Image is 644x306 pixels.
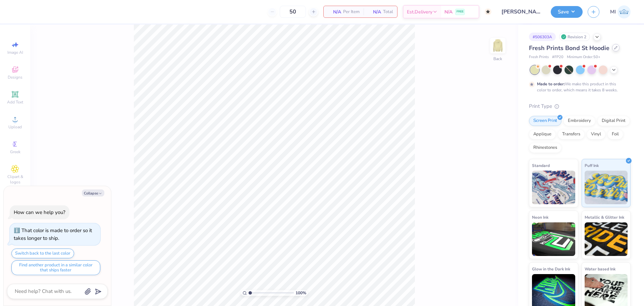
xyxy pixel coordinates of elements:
[82,189,104,196] button: Collapse
[585,162,599,169] span: Puff Ink
[618,5,631,18] img: Ma. Isabella Adad
[529,44,609,52] span: Fresh Prints Bond St Hoodie
[328,8,341,15] span: N/A
[14,227,92,242] div: That color is made to order so it takes longer to ship.
[597,116,630,126] div: Digital Print
[610,5,631,18] a: MI
[529,129,556,139] div: Applique
[296,290,306,296] span: 100 %
[607,129,623,139] div: Foil
[559,33,590,41] div: Revision 2
[529,116,561,126] div: Screen Print
[14,209,65,216] div: How can we help you?
[529,33,556,41] div: # 506303A
[610,8,616,16] span: MI
[587,129,605,139] div: Vinyl
[532,162,550,169] span: Standard
[383,8,393,15] span: Total
[529,143,561,153] div: Rhinestones
[537,81,620,93] div: We make this product in this color to order, which means it takes 8 weeks.
[529,102,631,110] div: Print Type
[8,124,22,130] span: Upload
[11,249,74,258] button: Switch back to the last color
[343,8,360,15] span: Per Item
[7,50,23,55] span: Image AI
[563,116,595,126] div: Embroidery
[532,171,575,204] img: Standard
[537,81,565,87] strong: Made to order:
[585,265,615,272] span: Water based Ink
[567,54,600,60] span: Minimum Order: 50 +
[11,260,100,275] button: Find another product in a similar color that ships faster
[10,149,20,155] span: Greek
[532,214,548,221] span: Neon Ink
[552,54,563,60] span: # FP20
[7,99,23,105] span: Add Text
[493,56,502,62] div: Back
[585,171,628,204] img: Puff Ink
[529,54,549,60] span: Fresh Prints
[407,8,432,15] span: Est. Delivery
[368,8,381,15] span: N/A
[585,222,628,256] img: Metallic & Glitter Ink
[585,214,624,221] span: Metallic & Glitter Ink
[551,6,583,18] button: Save
[496,5,546,18] input: Untitled Design
[8,75,22,80] span: Designs
[444,8,452,15] span: N/A
[457,9,464,14] span: FREE
[532,265,570,272] span: Glow in the Dark Ink
[3,174,27,185] span: Clipart & logos
[491,39,504,52] img: Back
[558,129,585,139] div: Transfers
[280,6,306,18] input: – –
[532,222,575,256] img: Neon Ink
